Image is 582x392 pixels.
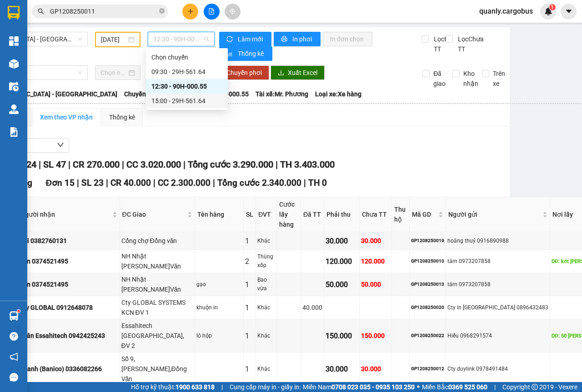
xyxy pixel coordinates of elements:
[326,363,358,375] div: 30.000
[38,8,44,15] span: search
[20,331,118,341] div: Tuân Essahitech 0942425243
[411,237,444,244] div: GP1208250019
[324,197,360,232] th: Phải thu
[17,310,20,313] sup: 1
[448,383,487,391] strong: 0369 525 060
[20,364,118,374] div: Thanh (Banico) 0336082266
[410,352,446,386] td: GP1208250012
[219,32,271,46] button: syncLàm mới
[410,319,446,352] td: GP1208250022
[151,81,222,91] div: 12:30 - 90H-000.55
[361,331,390,341] div: 150.000
[410,296,446,319] td: GP1208250020
[302,303,322,313] div: 40.000
[278,69,284,77] span: download
[411,365,444,372] div: GP1208250012
[271,65,325,80] button: downloadXuất Excel
[410,273,446,296] td: GP1208250013
[454,34,485,54] span: Lọc Chưa TT
[151,67,222,77] div: 09:30 - 29H-561.64
[292,34,313,44] span: In phơi
[219,46,272,61] button: bar-chartThống kê
[411,304,444,311] div: GP1208250020
[257,332,275,340] div: Khác
[195,197,244,232] th: Tên hàng
[304,178,306,188] span: |
[109,112,135,122] div: Thống kê
[226,36,234,43] span: sync
[430,34,454,54] span: Lọc Đã TT
[208,8,215,15] span: file-add
[9,82,19,91] img: warehouse-icon
[361,236,390,246] div: 30.000
[412,209,436,219] span: Mã GD
[244,197,256,232] th: SL
[447,257,548,266] div: tám 0973207858
[9,36,19,46] img: dashboard-icon
[417,385,420,389] span: ⚪️
[73,159,120,170] span: CR 270.000
[326,279,358,290] div: 50.000
[9,127,19,137] img: solution-icon
[217,178,301,188] span: Tổng cước 2.340.000
[196,280,242,289] div: gạo
[39,159,41,170] span: |
[257,303,275,312] div: Khác
[20,236,118,246] div: Chi 0382760131
[551,4,554,10] span: 1
[257,276,275,293] div: Bao vừa
[245,235,254,247] div: 1
[544,7,552,15] img: icon-new-feature
[422,382,487,392] span: Miền Bắc
[448,209,541,219] span: Người gửi
[10,352,18,361] span: notification
[326,235,358,247] div: 30.000
[153,178,156,188] span: |
[20,279,118,289] div: sơn 0374521495
[238,49,265,59] span: Thống kê
[301,197,324,232] th: Đã TT
[256,197,276,232] th: ĐVT
[447,332,548,340] div: Hiếu 0968291574
[447,365,548,373] div: Cty duylink 0978491484
[196,332,242,340] div: lô hộp
[549,4,556,10] sup: 1
[230,382,301,392] span: Cung cấp máy in - giấy in:
[106,178,108,188] span: |
[277,197,301,232] th: Cước lấy hàng
[20,303,118,313] div: Cty GLOBAL 0912648078
[280,159,335,170] span: TH 3.403.000
[110,178,151,188] span: CR 40.000
[121,298,194,318] div: Cty GLOBAL SYSTEMS KCN ĐV 1
[447,303,548,312] div: Cty in [GEOGRAPHIC_DATA] 0896432483
[315,89,361,99] span: Loại xe: Xe hàng
[494,382,496,392] span: |
[257,253,275,270] div: Thùng xốp
[81,178,104,188] span: SL 23
[308,178,327,188] span: TH 0
[360,197,392,232] th: Chưa TT
[187,8,194,15] span: plus
[158,178,211,188] span: CC 2.300.000
[9,311,19,321] img: warehouse-icon
[121,274,194,294] div: NH Nhật [PERSON_NAME]Văn
[126,159,181,170] span: CC 3.020.000
[392,197,410,232] th: Thu hộ
[489,69,509,89] span: Trên xe
[151,52,222,62] div: Chọn chuyến
[121,321,194,351] div: Essahitech [GEOGRAPHIC_DATA], ĐV 2
[122,159,124,170] span: |
[20,209,110,219] span: Người nhận
[276,159,278,170] span: |
[57,141,64,149] span: down
[245,363,254,375] div: 1
[204,4,220,20] button: file-add
[182,4,198,20] button: plus
[43,159,66,170] span: SL 47
[196,303,242,312] div: khuộn in
[288,68,317,78] span: Xuất Excel
[411,281,444,288] div: GP1208250013
[183,159,186,170] span: |
[9,104,19,114] img: warehouse-icon
[430,69,449,89] span: Đã giao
